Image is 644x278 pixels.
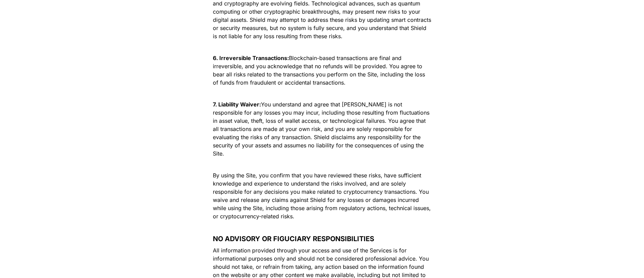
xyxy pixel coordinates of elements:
strong: 7. Liability Waiver: [213,101,261,108]
span: You understand and agree that [PERSON_NAME] is not responsible for any losses you may incur, incl... [213,101,431,157]
span: Blockchain-based transactions are final and irreversible, and you acknowledge that no refunds wil... [213,55,427,86]
strong: 6. Irreversible Transactions: [213,55,289,61]
span: By using the Site, you confirm that you have reviewed these risks, have sufficient knowledge and ... [213,172,433,220]
strong: NO ADVISORY OR FIGUCIARY RESPONSIBILITIES [213,235,374,243]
